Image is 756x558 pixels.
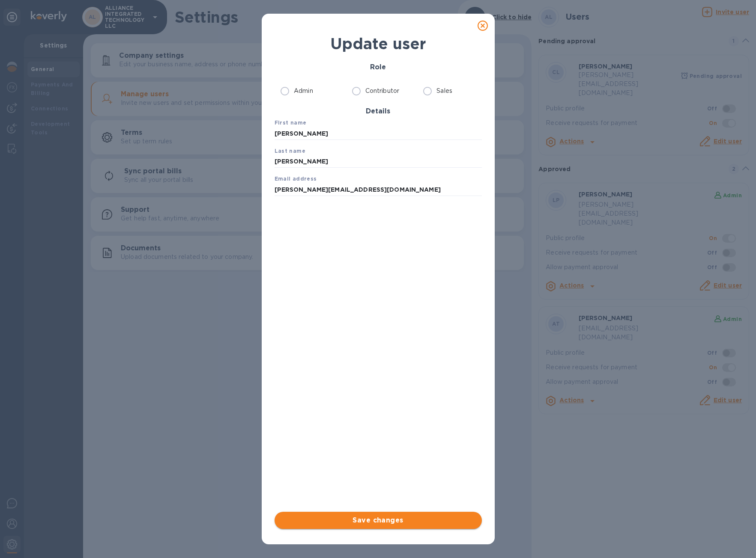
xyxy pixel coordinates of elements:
p: Sales [436,86,452,95]
div: role [275,78,482,104]
input: Enter email address [275,183,482,196]
b: Last name [275,148,306,154]
p: Contributor [365,86,399,95]
h3: Role [275,63,482,71]
b: Update user [330,34,426,53]
input: Enter first name [275,127,482,140]
span: Save changes [281,515,475,525]
button: Save changes [275,512,482,529]
input: Enter last name [275,155,482,168]
h3: Details [275,107,482,116]
b: First name [275,119,307,126]
b: Email address [275,175,317,182]
p: Admin [294,86,313,95]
